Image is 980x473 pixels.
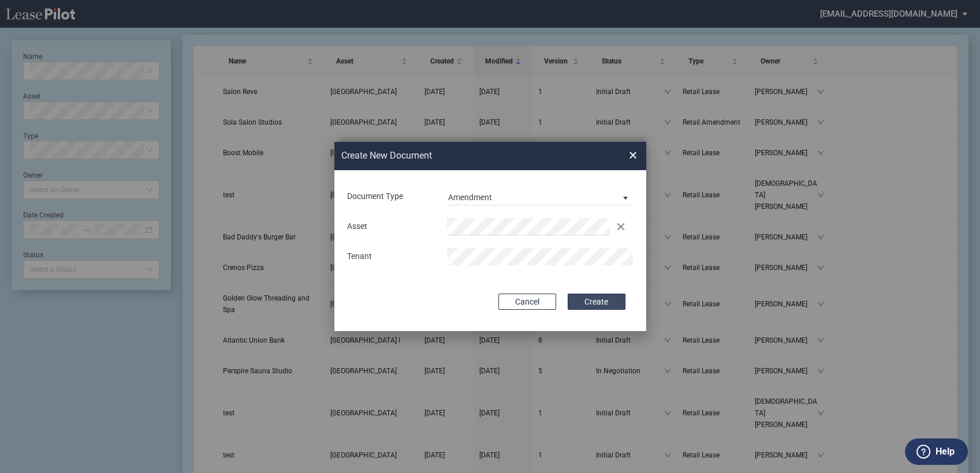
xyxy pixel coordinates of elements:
[340,191,440,202] div: Document Type
[340,221,440,232] div: Asset
[936,444,955,459] label: Help
[340,251,440,262] div: Tenant
[447,188,634,205] md-select: Document Type: Amendment
[568,294,625,310] button: Create
[334,142,646,331] md-dialog: Create New ...
[629,147,637,165] span: ×
[341,149,587,162] h2: Create New Document
[498,294,556,310] button: Cancel
[448,193,492,202] div: Amendment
